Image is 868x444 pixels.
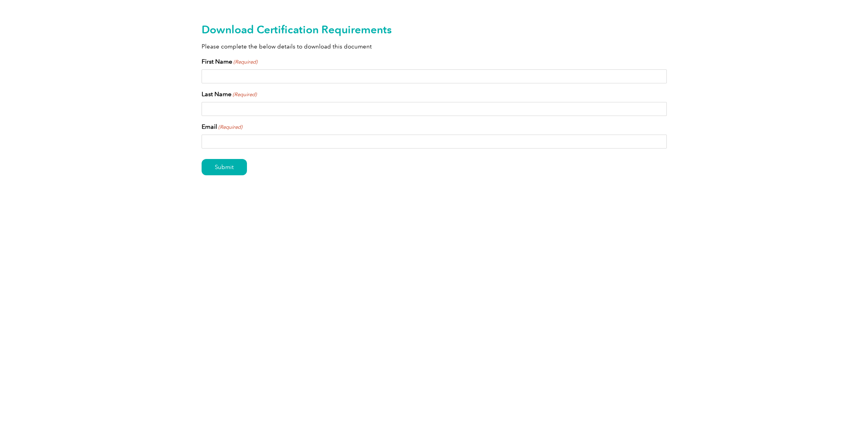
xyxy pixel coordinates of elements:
[233,58,257,66] span: (Required)
[202,90,257,99] label: Last Name
[202,159,247,175] input: Submit
[217,123,242,131] span: (Required)
[232,91,257,98] span: (Required)
[202,122,242,131] label: Email
[202,57,257,66] label: First Name
[202,23,667,36] h2: Download Certification Requirements
[202,42,667,51] p: Please complete the below details to download this document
